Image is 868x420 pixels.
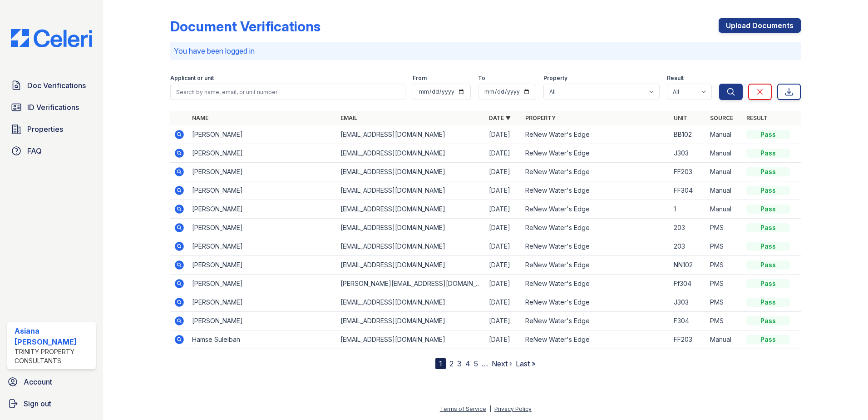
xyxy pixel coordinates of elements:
[746,115,768,121] a: Result
[188,181,337,200] td: [PERSON_NAME]
[7,98,96,116] a: ID Verifications
[24,376,52,387] span: Account
[485,125,522,144] td: [DATE]
[489,405,491,412] div: |
[670,219,706,237] td: 203
[706,163,743,181] td: Manual
[706,200,743,219] td: Manual
[706,293,743,312] td: PMS
[746,223,790,232] div: Pass
[670,275,706,293] td: Ff304
[337,293,485,312] td: [EMAIL_ADDRESS][DOMAIN_NAME]
[188,163,337,181] td: [PERSON_NAME]
[174,45,797,56] p: You have been logged in
[667,75,684,82] label: Result
[492,359,512,368] a: Next ›
[706,256,743,275] td: PMS
[337,200,485,219] td: [EMAIL_ADDRESS][DOMAIN_NAME]
[7,142,96,160] a: FAQ
[670,312,706,330] td: F304
[4,373,99,391] a: Account
[188,293,337,312] td: [PERSON_NAME]
[485,256,522,275] td: [DATE]
[522,275,670,293] td: ReNew Water's Edge
[710,115,733,121] a: Source
[188,256,337,275] td: [PERSON_NAME]
[522,256,670,275] td: ReNew Water's Edge
[4,395,99,413] a: Sign out
[465,359,470,368] a: 4
[746,130,790,139] div: Pass
[449,359,454,368] a: 2
[746,279,790,288] div: Pass
[192,115,208,121] a: Name
[525,115,556,121] a: Property
[485,144,522,163] td: [DATE]
[485,163,522,181] td: [DATE]
[337,125,485,144] td: [EMAIL_ADDRESS][DOMAIN_NAME]
[489,115,511,121] a: Date ▼
[706,125,743,144] td: Manual
[435,358,446,369] div: 1
[337,163,485,181] td: [EMAIL_ADDRESS][DOMAIN_NAME]
[27,124,63,135] span: Properties
[482,358,488,369] span: …
[746,316,790,325] div: Pass
[522,219,670,237] td: ReNew Water's Edge
[188,144,337,163] td: [PERSON_NAME]
[337,219,485,237] td: [EMAIL_ADDRESS][DOMAIN_NAME]
[494,405,532,412] a: Privacy Policy
[188,125,337,144] td: [PERSON_NAME]
[485,275,522,293] td: [DATE]
[522,330,670,349] td: ReNew Water's Edge
[188,312,337,330] td: [PERSON_NAME]
[522,237,670,256] td: ReNew Water's Edge
[674,115,687,121] a: Unit
[746,298,790,307] div: Pass
[27,145,42,156] span: FAQ
[522,144,670,163] td: ReNew Water's Edge
[522,312,670,330] td: ReNew Water's Edge
[7,76,96,95] a: Doc Verifications
[706,219,743,237] td: PMS
[7,120,96,138] a: Properties
[27,80,86,91] span: Doc Verifications
[706,275,743,293] td: PMS
[170,18,321,35] div: Document Verifications
[170,75,214,82] label: Applicant or unit
[670,125,706,144] td: BB102
[522,163,670,181] td: ReNew Water's Edge
[188,237,337,256] td: [PERSON_NAME]
[440,405,486,412] a: Terms of Service
[15,325,92,347] div: Asiana [PERSON_NAME]
[706,312,743,330] td: PMS
[670,144,706,163] td: J303
[27,102,79,113] span: ID Verifications
[522,125,670,144] td: ReNew Water's Edge
[485,330,522,349] td: [DATE]
[170,84,405,100] input: Search by name, email, or unit number
[337,237,485,256] td: [EMAIL_ADDRESS][DOMAIN_NAME]
[719,18,801,33] a: Upload Documents
[670,181,706,200] td: FF304
[516,359,536,368] a: Last »
[522,200,670,219] td: ReNew Water's Edge
[706,237,743,256] td: PMS
[485,293,522,312] td: [DATE]
[24,398,51,409] span: Sign out
[337,275,485,293] td: [PERSON_NAME][EMAIL_ADDRESS][DOMAIN_NAME]
[746,335,790,344] div: Pass
[522,181,670,200] td: ReNew Water's Edge
[670,163,706,181] td: FF203
[188,330,337,349] td: Hamse Suleiban
[670,256,706,275] td: NN102
[188,200,337,219] td: [PERSON_NAME]
[4,29,99,47] img: CE_Logo_Blue-a8612792a0a2168367f1c8372b55b34899dd931a85d93a1a3d3e32e68fde9ad4.png
[746,186,790,195] div: Pass
[706,181,743,200] td: Manual
[474,359,478,368] a: 5
[485,219,522,237] td: [DATE]
[15,347,92,365] div: Trinity Property Consultants
[485,181,522,200] td: [DATE]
